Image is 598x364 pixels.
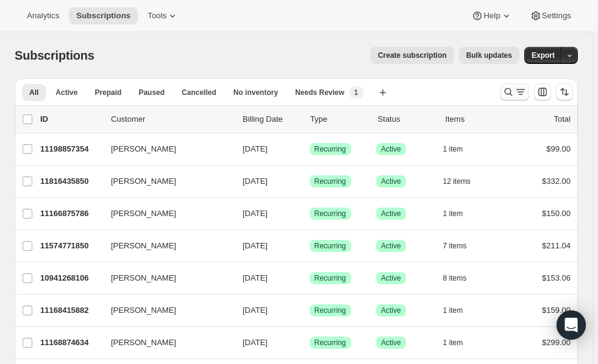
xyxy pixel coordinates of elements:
[104,301,226,320] button: [PERSON_NAME]
[148,11,166,21] span: Tools
[542,177,571,186] span: $332.00
[40,237,571,254] div: 11574771850[PERSON_NAME][DATE]SuccessRecurringSuccessActive7 items$211.04
[104,333,226,352] button: [PERSON_NAME]
[443,241,467,251] span: 7 items
[443,209,463,219] span: 1 item
[243,241,268,250] span: [DATE]
[381,338,401,348] span: Active
[243,177,268,186] span: [DATE]
[534,83,551,100] button: Customize table column order and visibility
[464,7,519,24] button: Help
[40,240,101,252] p: 11574771850
[243,113,301,125] p: Billing Date
[315,209,346,219] span: Recurring
[542,209,571,218] span: $150.00
[111,143,176,155] span: [PERSON_NAME]
[20,7,66,24] button: Analytics
[443,270,480,287] button: 8 items
[40,113,101,125] p: ID
[140,7,186,24] button: Tools
[55,88,77,97] span: Active
[40,173,571,190] div: 11816435850[PERSON_NAME][DATE]SuccessRecurringSuccessActive12 items$332.00
[111,113,233,125] p: Customer
[40,272,101,284] p: 10941268106
[138,88,165,97] span: Paused
[182,88,216,97] span: Cancelled
[40,141,571,158] div: 11198857354[PERSON_NAME][DATE]SuccessRecurringSuccessActive1 item$99.00
[111,304,176,317] span: [PERSON_NAME]
[443,173,484,190] button: 12 items
[243,144,268,153] span: [DATE]
[315,144,346,154] span: Recurring
[443,302,477,319] button: 1 item
[373,84,393,101] button: Create new view
[354,88,358,97] span: 1
[27,11,59,21] span: Analytics
[40,205,571,222] div: 11166875786[PERSON_NAME][DATE]SuccessRecurringSuccessActive1 item$150.00
[556,83,573,100] button: Sort the results
[542,241,571,250] span: $211.04
[459,47,519,64] button: Bulk updates
[69,7,138,24] button: Subscriptions
[315,241,346,251] span: Recurring
[381,241,401,251] span: Active
[243,209,268,218] span: [DATE]
[542,273,571,282] span: $153.06
[443,205,477,222] button: 1 item
[546,144,571,153] span: $99.00
[443,177,471,186] span: 12 items
[40,113,571,125] div: IDCustomerBilling DateTypeStatusItemsTotal
[443,144,463,154] span: 1 item
[111,272,176,284] span: [PERSON_NAME]
[40,270,571,287] div: 10941268106[PERSON_NAME][DATE]SuccessRecurringSuccessActive8 items$153.06
[315,273,346,283] span: Recurring
[40,337,101,349] p: 11168874634
[104,204,226,223] button: [PERSON_NAME]
[542,338,571,347] span: $299.00
[378,113,436,125] p: Status
[315,177,346,186] span: Recurring
[381,144,401,154] span: Active
[104,172,226,191] button: [PERSON_NAME]
[243,273,268,282] span: [DATE]
[443,338,463,348] span: 1 item
[111,337,176,349] span: [PERSON_NAME]
[381,209,401,219] span: Active
[381,273,401,283] span: Active
[500,83,529,100] button: Search and filter results
[40,208,101,220] p: 11166875786
[111,208,176,220] span: [PERSON_NAME]
[29,88,38,97] span: All
[522,7,578,24] button: Settings
[466,51,512,60] span: Bulk updates
[104,139,226,159] button: [PERSON_NAME]
[483,11,500,21] span: Help
[554,113,571,125] p: Total
[94,88,121,97] span: Prepaid
[443,306,463,315] span: 1 item
[295,88,344,97] span: Needs Review
[524,47,562,64] button: Export
[40,302,571,319] div: 11168415882[PERSON_NAME][DATE]SuccessRecurringSuccessActive1 item$159.00
[111,240,176,252] span: [PERSON_NAME]
[111,175,176,187] span: [PERSON_NAME]
[542,11,571,21] span: Settings
[76,11,130,21] span: Subscriptions
[443,273,467,283] span: 8 items
[104,268,226,288] button: [PERSON_NAME]
[371,47,454,64] button: Create subscription
[443,141,477,158] button: 1 item
[243,338,268,347] span: [DATE]
[557,310,586,340] div: Open Intercom Messenger
[15,49,94,62] span: Subscriptions
[381,306,401,315] span: Active
[532,51,555,60] span: Export
[443,237,480,254] button: 7 items
[315,338,346,348] span: Recurring
[443,334,477,351] button: 1 item
[233,88,278,97] span: No inventory
[542,306,571,315] span: $159.00
[243,306,268,315] span: [DATE]
[104,236,226,256] button: [PERSON_NAME]
[310,113,368,125] div: Type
